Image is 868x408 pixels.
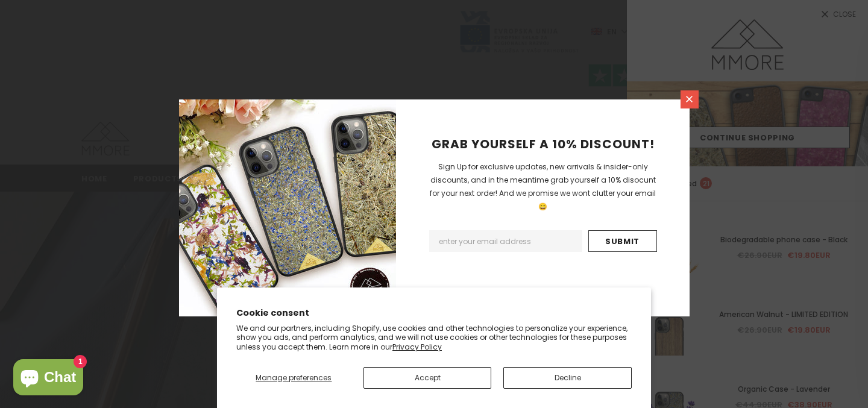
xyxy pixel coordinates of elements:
[430,162,656,212] span: Sign Up for exclusive updates, new arrivals & insider-only discounts, and in the meantime grab yo...
[236,307,632,319] h2: Cookie consent
[236,324,632,352] p: We and our partners, including Shopify, use cookies and other technologies to personalize your ex...
[10,359,87,398] inbox-online-store-chat: Shopify online store chat
[681,90,699,108] a: Close
[429,230,582,252] input: Email Address
[588,230,657,252] input: Submit
[256,372,332,383] span: Manage preferences
[236,367,351,389] button: Manage preferences
[432,136,655,152] span: GRAB YOURSELF A 10% DISCOUNT!
[363,367,492,389] button: Accept
[503,367,632,389] button: Decline
[392,342,442,352] a: Privacy Policy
